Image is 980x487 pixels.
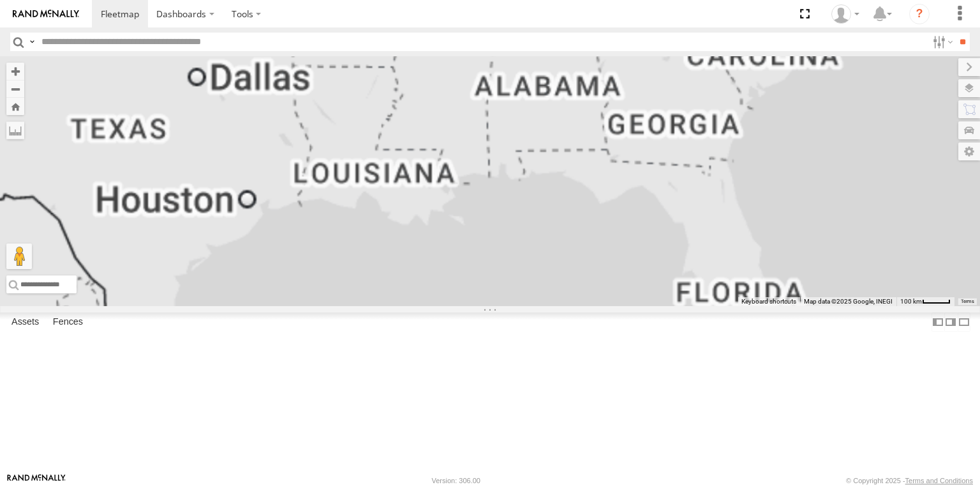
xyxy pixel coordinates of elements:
label: Map Settings [958,143,980,160]
label: Assets [5,313,45,331]
span: Map data ©2025 Google, INEGI [804,298,893,305]
a: Visit our Website [7,474,66,487]
div: Version: 306.00 [432,477,480,484]
label: Measure [6,121,24,139]
label: Hide Summary Table [958,313,970,331]
button: Map Scale: 100 km per 41 pixels [896,297,954,306]
div: Sardor Khadjimedov [827,4,864,24]
img: rand-logo.svg [13,10,79,19]
i: ? [909,4,930,24]
label: Search Query [27,33,37,51]
button: Zoom in [6,63,24,80]
div: © Copyright 2025 - [846,477,973,484]
button: Drag Pegman onto the map to open Street View [6,243,32,269]
label: Dock Summary Table to the Right [944,313,957,331]
a: Terms [961,299,974,304]
button: Zoom out [6,80,24,98]
a: Terms and Conditions [905,477,973,484]
button: Zoom Home [6,98,24,115]
span: 100 km [900,298,922,305]
label: Fences [47,313,89,331]
label: Search Filter Options [928,33,955,51]
button: Keyboard shortcuts [741,297,796,306]
label: Dock Summary Table to the Left [932,313,944,331]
